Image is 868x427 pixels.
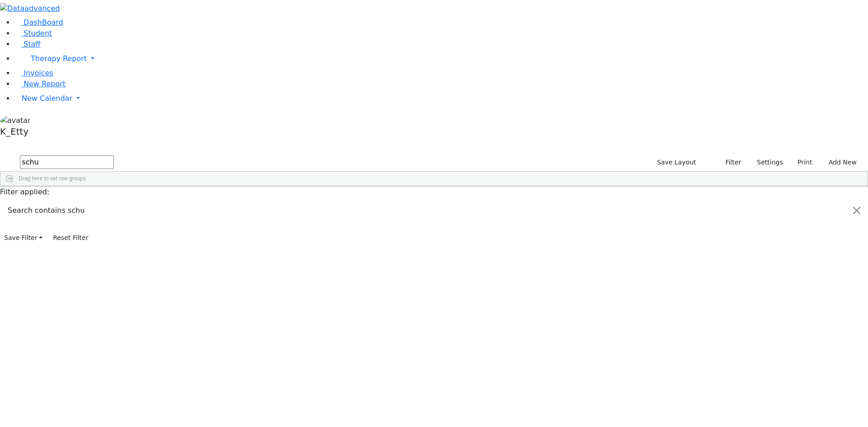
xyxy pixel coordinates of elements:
span: New Calendar [22,94,72,103]
a: Staff [14,40,40,48]
button: Settings [745,155,787,169]
button: Filter [714,155,745,169]
span: Therapy Report [31,54,87,63]
a: DashBoard [14,18,63,27]
span: Student [24,29,52,38]
a: New Report [14,80,66,88]
button: Reset Filter [49,231,92,245]
input: Search [20,155,114,169]
a: Student [14,29,52,38]
span: New Report [24,80,66,88]
a: Therapy Report [14,50,868,68]
span: Drag here to set row groups [19,175,86,182]
span: Invoices [24,69,53,77]
span: Staff [24,40,40,48]
button: Add New [820,155,861,169]
a: Invoices [14,69,53,77]
span: DashBoard [24,18,63,27]
a: New Calendar [14,89,868,108]
button: Print [787,155,816,169]
button: Save Layout [653,155,700,169]
button: Close [846,198,868,223]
